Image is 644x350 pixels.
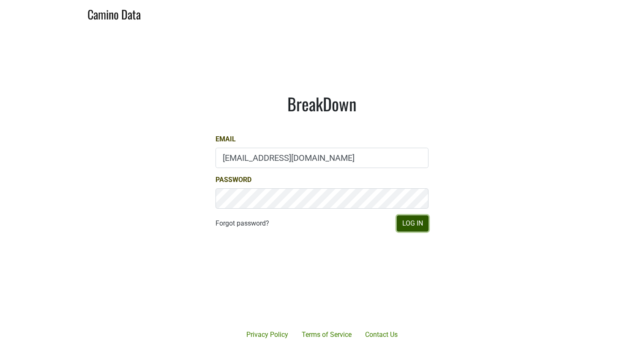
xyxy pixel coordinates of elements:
[397,215,428,231] button: Log In
[216,94,428,114] h1: BreakDown
[216,218,269,229] a: Forgot password?
[358,326,404,343] a: Contact Us
[240,326,295,343] a: Privacy Policy
[87,3,141,23] a: Camino Data
[216,175,251,185] label: Password
[216,134,236,144] label: Email
[295,326,358,343] a: Terms of Service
